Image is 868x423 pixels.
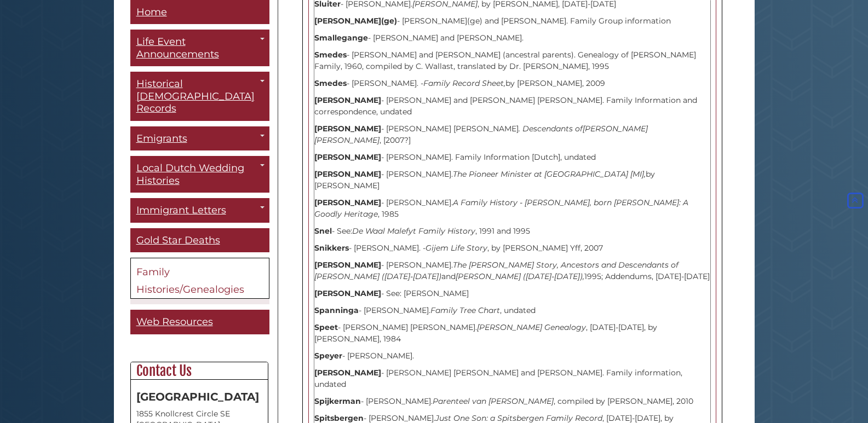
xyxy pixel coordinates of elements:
i: A Family History - [PERSON_NAME], born [PERSON_NAME]: A Goodly Heritage [314,198,688,219]
i: Family Record Sheet, [423,78,505,88]
i: Parenteel van [PERSON_NAME] [433,396,554,406]
span: Local Dutch Wedding Histories [136,163,244,187]
a: Life Event Announcements [130,30,269,67]
p: - [PERSON_NAME]. , compiled by [PERSON_NAME], 2010 [314,396,710,407]
i: . Descendants of [519,124,583,134]
strong: [PERSON_NAME] [314,198,381,207]
i: The [PERSON_NAME] Story, Ancestors and Descendants of [PERSON_NAME] ([DATE]-[DATE]) [314,260,679,281]
strong: [PERSON_NAME] [314,260,381,270]
p: - [PERSON_NAME]. , undated [314,305,710,316]
p: - [PERSON_NAME] [PERSON_NAME] , [2007?] [314,123,710,146]
strong: Spitsbergen [314,413,364,423]
i: The Pioneer Minister at [GEOGRAPHIC_DATA] [MI], [453,169,646,179]
a: Emigrants [130,126,269,151]
i: [PERSON_NAME] [PERSON_NAME] [314,124,648,145]
p: - [PERSON_NAME] and [PERSON_NAME] [PERSON_NAME]. Family Information and correspondence, undated [314,95,710,118]
strong: Smedes [314,50,347,60]
strong: Snel [314,226,332,236]
span: Gold Star Deaths [136,234,220,246]
p: - [PERSON_NAME]. - , by [PERSON_NAME] Yff, 2007 [314,242,710,254]
strong: Speet [314,322,338,332]
h2: Contact Us [131,362,268,380]
i: Gijem Life Story [426,243,487,253]
p: - [PERSON_NAME] [PERSON_NAME] and [PERSON_NAME]. Family information, undated [314,367,710,390]
p: - [PERSON_NAME]. [314,350,710,362]
p: - See: , 1991 and 1995 [314,225,710,237]
strong: [PERSON_NAME](ge) [314,16,397,26]
a: Back to Top [845,196,865,206]
strong: Speyer [314,351,342,361]
strong: [PERSON_NAME] [314,152,381,162]
p: - [PERSON_NAME] [PERSON_NAME]. , [DATE]-[DATE], by [PERSON_NAME], 1984 [314,322,710,345]
strong: [PERSON_NAME] [314,95,381,105]
p: - [PERSON_NAME]. Family Information [Dutch], undated [314,152,710,163]
p: - [PERSON_NAME]. - by [PERSON_NAME], 2009 [314,78,710,89]
strong: [PERSON_NAME] [314,169,381,179]
i: Family Tree Chart [430,305,500,315]
p: - [PERSON_NAME](ge) and [PERSON_NAME]. Family Group information [314,15,710,27]
span: Historical [DEMOGRAPHIC_DATA] Records [136,78,255,115]
strong: Spanninga [314,305,359,315]
p: - [PERSON_NAME] and [PERSON_NAME] (ancestral parents). Genealogy of [PERSON_NAME] Family, 1960, c... [314,49,710,72]
span: Immigrant Letters [136,205,226,217]
i: De Waal Malefyt Family History [352,226,475,236]
i: [PERSON_NAME] ([DATE]-[DATE]), [456,271,584,281]
i: Just One Son: a Spitsbergen Family Record [435,413,602,423]
p: - [PERSON_NAME] and [PERSON_NAME]. [314,32,710,44]
strong: [PERSON_NAME] [314,124,381,134]
span: Life Event Announcements [136,36,219,61]
a: Web Resources [130,310,269,335]
a: Historical [DEMOGRAPHIC_DATA] Records [130,72,269,121]
p: - [PERSON_NAME]. and 1995; Addendums, [DATE]-[DATE] [314,259,710,282]
span: Family Histories/Genealogies [136,266,244,296]
a: Local Dutch Wedding Histories [130,157,269,193]
p: - [PERSON_NAME]. by [PERSON_NAME] [314,169,710,192]
p: - [PERSON_NAME]. , 1985 [314,197,710,220]
strong: Snikkers [314,243,349,253]
span: Web Resources [136,316,213,328]
span: Home [136,6,167,18]
p: - See: [PERSON_NAME] [314,288,710,299]
strong: Smallegange [314,33,368,43]
i: [PERSON_NAME] Genealogy [477,322,586,332]
span: Emigrants [136,132,187,144]
strong: [PERSON_NAME] [314,368,381,378]
strong: [GEOGRAPHIC_DATA] [136,390,259,403]
strong: Smedes [314,78,347,88]
strong: [PERSON_NAME] [314,288,381,298]
a: Family Histories/Genealogies [130,258,269,299]
a: Gold Star Deaths [130,228,269,253]
a: Immigrant Letters [130,199,269,223]
strong: Spijkerman [314,396,361,406]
